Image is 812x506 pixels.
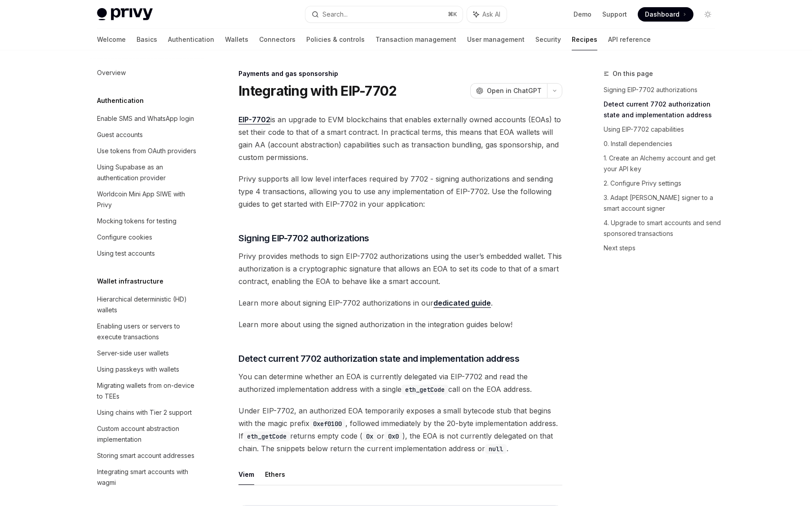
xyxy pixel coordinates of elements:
[97,450,194,461] div: Storing smart account addresses
[701,7,715,22] button: Toggle dark mode
[535,29,561,50] a: Security
[604,97,722,122] a: Detect current 7702 authorization state and implementation address
[97,276,163,287] h5: Wallet infrastructure
[243,431,290,441] code: eth_getCode
[97,248,155,259] div: Using test accounts
[238,115,270,124] a: EIP-7702
[90,245,205,262] a: Using test accounts
[602,10,627,19] a: Support
[97,423,199,445] div: Custom account abstraction implementation
[97,29,126,50] a: Welcome
[604,216,722,241] a: 4. Upgrade to smart accounts and send sponsored transactions
[448,11,457,18] span: ⌘ K
[238,83,397,99] h1: Integrating with EIP-7702
[645,10,680,19] span: Dashboard
[97,146,196,156] div: Use tokens from OAuth providers
[90,65,205,81] a: Overview
[97,294,199,315] div: Hierarchical deterministic (HD) wallets
[604,191,722,216] a: 3. Adapt [PERSON_NAME] signer to a smart account signer
[604,176,722,191] a: 2. Configure Privy settings
[97,321,199,342] div: Enabling users or servers to execute transactions
[97,162,199,183] div: Using Supabase as an authentication provider
[97,189,199,210] div: Worldcoin Mini App SIWE with Privy
[375,29,456,50] a: Transaction management
[238,69,562,78] div: Payments and gas sponsorship
[265,464,285,485] button: Ethers
[90,229,205,245] a: Configure cookies
[487,86,542,95] span: Open in ChatGPT
[97,364,179,375] div: Using passkeys with wallets
[485,444,507,454] code: null
[97,67,126,78] div: Overview
[259,29,296,50] a: Connectors
[168,29,214,50] a: Authentication
[306,29,365,50] a: Policies & controls
[238,370,562,395] span: You can determine whether an EOA is currently delegated via EIP-7702 and read the authorized impl...
[90,421,205,448] a: Custom account abstraction implementation
[608,29,651,50] a: API reference
[97,216,177,226] div: Mocking tokens for testing
[90,127,205,143] a: Guest accounts
[238,297,562,309] span: Learn more about signing EIP-7702 authorizations in our .
[604,241,722,255] a: Next steps
[362,431,377,441] code: 0x
[97,407,192,418] div: Using chains with Tier 2 support
[467,6,507,22] button: Ask AI
[402,385,448,395] code: eth_getCode
[604,151,722,176] a: 1. Create an Alchemy account and get your API key
[97,95,144,106] h5: Authentication
[225,29,248,50] a: Wallets
[90,111,205,127] a: Enable SMS and WhatsApp login
[97,380,199,402] div: Migrating wallets from on-device to TEEs
[572,29,597,50] a: Recipes
[238,404,562,455] span: Under EIP-7702, an authorized EOA temporarily exposes a small bytecode stub that begins with the ...
[90,464,205,491] a: Integrating smart accounts with wagmi
[90,361,205,377] a: Using passkeys with wallets
[97,466,199,488] div: Integrating smart accounts with wagmi
[97,129,143,140] div: Guest accounts
[470,83,547,98] button: Open in ChatGPT
[238,173,562,210] span: Privy supports all low level interfaces required by 7702 - signing authorizations and sending typ...
[322,9,348,20] div: Search...
[90,213,205,229] a: Mocking tokens for testing
[467,29,525,50] a: User management
[90,186,205,213] a: Worldcoin Mini App SIWE with Privy
[238,250,562,288] span: Privy provides methods to sign EIP-7702 authorizations using the user’s embedded wallet. This aut...
[90,291,205,318] a: Hierarchical deterministic (HD) wallets
[305,6,463,22] button: Search...⌘K
[137,29,157,50] a: Basics
[384,431,402,441] code: 0x0
[613,68,653,79] span: On this page
[90,159,205,186] a: Using Supabase as an authentication provider
[574,10,591,19] a: Demo
[97,232,152,243] div: Configure cookies
[90,404,205,421] a: Using chains with Tier 2 support
[97,8,153,21] img: light logo
[90,318,205,345] a: Enabling users or servers to execute transactions
[238,464,254,485] button: Viem
[97,348,169,359] div: Server-side user wallets
[90,345,205,361] a: Server-side user wallets
[482,10,500,19] span: Ask AI
[238,232,369,244] span: Signing EIP-7702 authorizations
[90,377,205,404] a: Migrating wallets from on-device to TEEs
[238,352,519,365] span: Detect current 7702 authorization state and implementation address
[90,448,205,464] a: Storing smart account addresses
[604,137,722,151] a: 0. Install dependencies
[638,7,693,22] a: Dashboard
[309,419,345,429] code: 0xef0100
[433,298,491,308] a: dedicated guide
[97,113,194,124] div: Enable SMS and WhatsApp login
[238,113,562,164] span: is an upgrade to EVM blockchains that enables externally owned accounts (EOAs) to set their code ...
[604,122,722,137] a: Using EIP-7702 capabilities
[238,318,562,331] span: Learn more about using the signed authorization in the integration guides below!
[90,143,205,159] a: Use tokens from OAuth providers
[604,83,722,97] a: Signing EIP-7702 authorizations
